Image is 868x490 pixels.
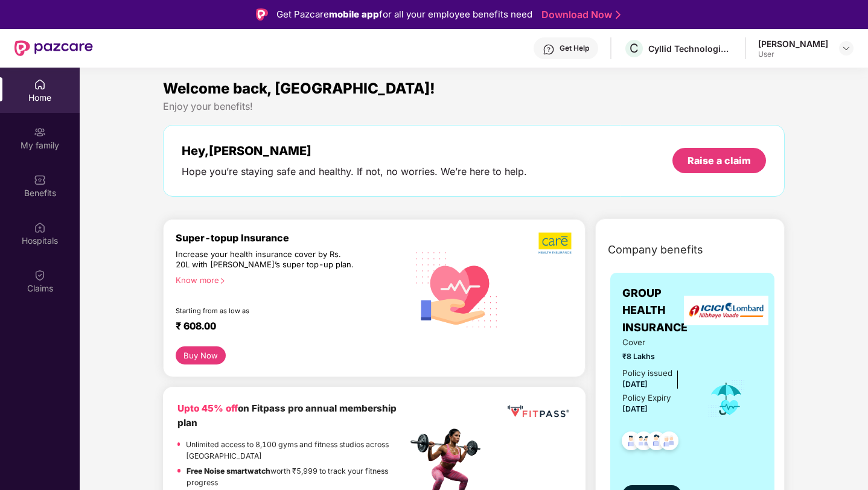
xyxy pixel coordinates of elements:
[608,241,703,258] span: Company benefits
[329,8,379,20] strong: mobile app
[622,351,691,362] span: ₹8 Lakhs
[616,8,621,21] img: Stroke
[648,43,733,54] div: Cyllid Technologies Private Limited
[177,402,238,414] b: Upto 45% off
[182,165,527,178] div: Hope you’re staying safe and healthy. If not, no worries. We’re here to help.
[34,78,46,91] img: svg+xml;base64,PHN2ZyBpZD0iSG9tZSIgeG1sbnM9Imh0dHA6Ly93d3cudzMub3JnLzIwMDAvc3ZnIiB3aWR0aD0iMjAiIG...
[654,428,684,457] img: svg+xml;base64,PHN2ZyB4bWxucz0iaHR0cDovL3d3dy53My5vcmcvMjAwMC9zdmciIHdpZHRoPSI0OC45NDMiIGhlaWdodD...
[758,49,828,59] div: User
[407,238,507,339] img: svg+xml;base64,PHN2ZyB4bWxucz0iaHR0cDovL3d3dy53My5vcmcvMjAwMC9zdmciIHhtbG5zOnhsaW5rPSJodHRwOi8vd3...
[14,40,93,56] img: New Pazcare Logo
[176,320,395,334] div: ₹ 608.00
[34,269,46,281] img: svg+xml;base64,PHN2ZyBpZD0iQ2xhaW0iIHhtbG5zPSJodHRwOi8vd3d3LnczLm9yZy8yMDAwL3N2ZyIgd2lkdGg9IjIwIi...
[543,43,555,56] img: svg+xml;base64,PHN2ZyBpZD0iSGVscC0zMngzMiIgeG1sbnM9Imh0dHA6Ly93d3cudzMub3JnLzIwMDAvc3ZnIiB3aWR0aD...
[622,285,691,336] span: GROUP HEALTH INSURANCE
[163,80,435,97] span: Welcome back, [GEOGRAPHIC_DATA]!
[630,41,639,56] span: C
[684,296,768,325] img: insurerLogo
[642,428,671,457] img: svg+xml;base64,PHN2ZyB4bWxucz0iaHR0cDovL3d3dy53My5vcmcvMjAwMC9zdmciIHdpZHRoPSI0OC45NDMiIGhlaWdodD...
[34,174,46,186] img: svg+xml;base64,PHN2ZyBpZD0iQmVuZWZpdHMiIHhtbG5zPSJodHRwOi8vd3d3LnczLm9yZy8yMDAwL3N2ZyIgd2lkdGg9Ij...
[177,402,397,428] b: on Fitpass pro annual membership plan
[176,346,226,364] button: Buy Now
[622,367,672,380] div: Policy issued
[758,38,828,49] div: [PERSON_NAME]
[176,275,400,284] div: Know more
[187,465,407,489] p: worth ₹5,999 to track your fitness progress
[616,428,646,457] img: svg+xml;base64,PHN2ZyB4bWxucz0iaHR0cDovL3d3dy53My5vcmcvMjAwMC9zdmciIHdpZHRoPSI0OC45NDMiIGhlaWdodD...
[505,401,571,422] img: fppp.png
[622,404,648,413] span: [DATE]
[541,8,617,21] a: Download Now
[560,43,589,53] div: Get Help
[622,336,691,349] span: Cover
[707,379,746,419] img: icon
[176,232,407,244] div: Super-topup Insurance
[182,144,527,158] div: Hey, [PERSON_NAME]
[256,8,268,21] img: Logo
[163,100,785,113] div: Enjoy your benefits!
[34,221,46,234] img: svg+xml;base64,PHN2ZyBpZD0iSG9zcGl0YWxzIiB4bWxucz0iaHR0cDovL3d3dy53My5vcmcvMjAwMC9zdmciIHdpZHRoPS...
[34,126,46,138] img: svg+xml;base64,PHN2ZyB3aWR0aD0iMjAiIGhlaWdodD0iMjAiIHZpZXdCb3g9IjAgMCAyMCAyMCIgZmlsbD0ibm9uZSIgeG...
[176,307,356,315] div: Starting from as low as
[176,249,356,270] div: Increase your health insurance cover by Rs. 20L with [PERSON_NAME]’s super top-up plan.
[186,439,407,462] p: Unlimited access to 8,100 gyms and fitness studios across [GEOGRAPHIC_DATA]
[276,7,532,22] div: Get Pazcare for all your employee benefits need
[688,154,751,167] div: Raise a claim
[219,278,226,284] span: right
[629,428,659,457] img: svg+xml;base64,PHN2ZyB4bWxucz0iaHR0cDovL3d3dy53My5vcmcvMjAwMC9zdmciIHdpZHRoPSI0OC45MTUiIGhlaWdodD...
[622,392,671,404] div: Policy Expiry
[538,232,573,255] img: b5dec4f62d2307b9de63beb79f102df3.png
[187,466,270,476] strong: Free Noise smartwatch
[841,43,851,53] img: svg+xml;base64,PHN2ZyBpZD0iRHJvcGRvd24tMzJ4MzIiIHhtbG5zPSJodHRwOi8vd3d3LnczLm9yZy8yMDAwL3N2ZyIgd2...
[622,380,648,389] span: [DATE]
